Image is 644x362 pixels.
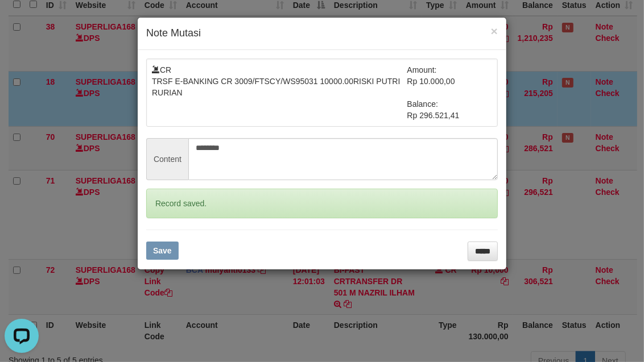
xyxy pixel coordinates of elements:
button: Open LiveChat chat widget [5,5,39,39]
h4: Note Mutasi [146,26,498,41]
td: CR TRSF E-BANKING CR 3009/FTSCY/WS95031 10000.00RISKI PUTRI RURIAN [152,64,407,121]
button: Save [146,242,179,260]
button: × [491,25,498,37]
td: Amount: Rp 10.000,00 Balance: Rp 296.521,41 [407,64,493,121]
div: Record saved. [146,189,498,218]
span: Save [153,246,172,255]
span: Content [146,138,188,180]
